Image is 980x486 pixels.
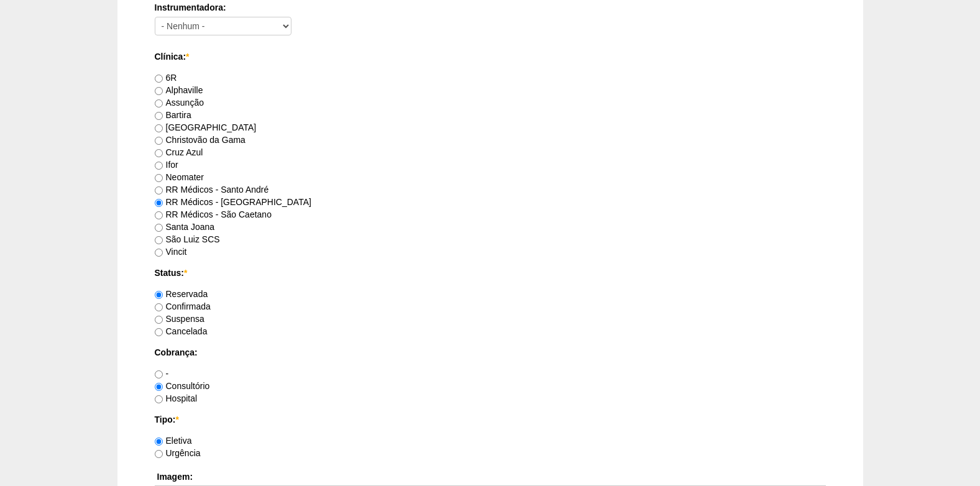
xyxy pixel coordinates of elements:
[155,326,208,336] label: Cancelada
[155,122,257,132] label: [GEOGRAPHIC_DATA]
[155,234,220,244] label: São Luiz SCS
[155,211,163,219] input: RR Médicos - São Caetano
[155,247,187,257] label: Vincit
[155,346,826,359] label: Cobrança:
[155,468,826,486] th: Imagem:
[155,291,163,299] input: Reservada
[155,186,163,195] input: RR Médicos - Santo André
[155,370,163,378] input: -
[155,135,245,145] label: Christovão da Gama
[155,393,198,403] label: Hospital
[155,249,163,257] input: Vincit
[155,185,269,195] label: RR Médicos - Santo André
[155,147,203,157] label: Cruz Azul
[155,438,163,446] input: Eletiva
[155,137,163,145] input: Christovão da Gama
[155,1,826,14] label: Instrumentadora:
[155,160,178,170] label: Ifor
[155,267,826,279] label: Status:
[155,328,163,336] input: Cancelada
[155,314,204,324] label: Suspensa
[155,197,311,207] label: RR Médicos - [GEOGRAPHIC_DATA]
[155,174,163,182] input: Neomater
[155,87,163,95] input: Alphaville
[155,395,163,403] input: Hospital
[184,268,187,278] span: Este campo é obrigatório.
[155,448,201,458] label: Urgência
[155,369,169,378] label: -
[155,50,826,63] label: Clínica:
[155,73,177,83] label: 6R
[155,110,191,120] label: Bartira
[155,124,163,132] input: [GEOGRAPHIC_DATA]
[155,381,210,391] label: Consultório
[186,52,189,62] span: Este campo é obrigatório.
[155,236,163,244] input: São Luiz SCS
[155,209,272,219] label: RR Médicos - São Caetano
[155,436,192,446] label: Eletiva
[155,450,163,458] input: Urgência
[155,98,204,108] label: Assunção
[155,112,163,120] input: Bartira
[155,162,163,170] input: Ifor
[155,383,163,391] input: Consultório
[155,172,204,182] label: Neomater
[155,75,163,83] input: 6R
[155,222,215,232] label: Santa Joana
[155,289,208,299] label: Reservada
[155,303,163,311] input: Confirmada
[155,316,163,324] input: Suspensa
[155,301,211,311] label: Confirmada
[155,224,163,232] input: Santa Joana
[155,413,826,426] label: Tipo:
[155,85,203,95] label: Alphaville
[155,99,163,108] input: Assunção
[155,199,163,207] input: RR Médicos - [GEOGRAPHIC_DATA]
[175,415,178,424] span: Este campo é obrigatório.
[155,149,163,157] input: Cruz Azul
